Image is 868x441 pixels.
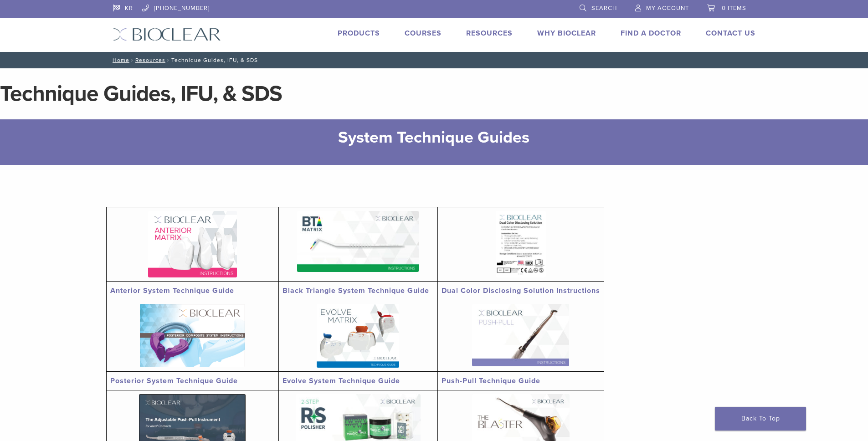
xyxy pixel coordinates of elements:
span: / [165,58,171,62]
a: Black Triangle System Technique Guide [282,286,429,295]
a: Dual Color Disclosing Solution Instructions [442,286,600,295]
a: Anterior System Technique Guide [110,286,234,295]
img: Bioclear [113,28,221,41]
a: Back To Top [715,407,806,431]
span: 0 items [722,5,746,12]
nav: Technique Guides, IFU, & SDS [106,52,762,68]
a: Resources [135,57,165,63]
span: / [129,58,135,62]
a: Evolve System Technique Guide [282,376,400,385]
span: Search [591,5,617,12]
a: Find A Doctor [621,29,681,38]
h2: System Technique Guides [152,127,717,149]
a: Courses [405,29,442,38]
a: Home [110,57,129,63]
a: Resources [466,29,513,38]
a: Push-Pull Technique Guide [442,376,540,385]
span: My Account [646,5,689,12]
a: Products [338,29,380,38]
a: Why Bioclear [537,29,596,38]
a: Posterior System Technique Guide [110,376,238,385]
a: Contact Us [706,29,755,38]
